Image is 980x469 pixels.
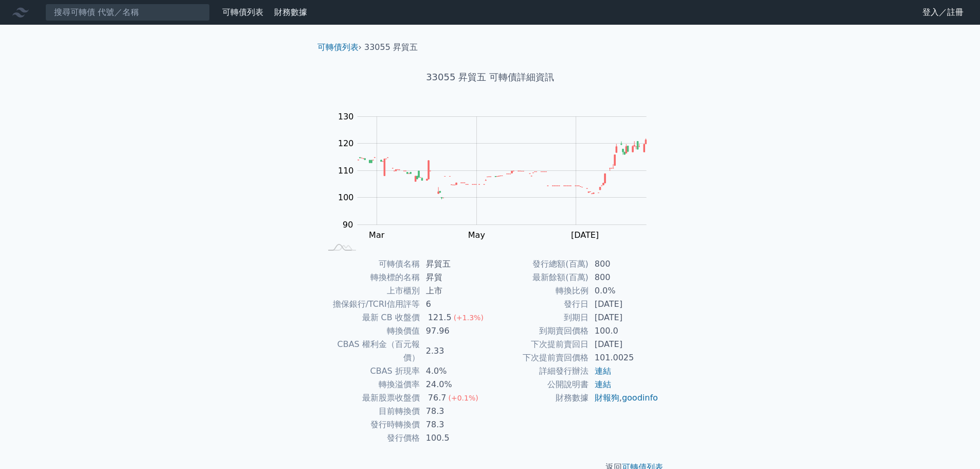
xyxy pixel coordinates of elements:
[589,284,659,298] td: 0.0%
[322,298,420,311] td: 擔保銀行/TCRI信用評等
[420,405,490,418] td: 78.3
[322,257,420,271] td: 可轉債名稱
[490,338,589,351] td: 下次提前賣回日
[317,41,362,54] li: ›
[595,379,611,389] a: 連結
[322,311,420,324] td: 最新 CB 收盤價
[322,431,420,445] td: 發行價格
[322,338,420,364] td: CBAS 權利金（百元報價）
[448,394,478,402] span: (+0.1%)
[420,378,490,391] td: 24.0%
[490,378,589,391] td: 公開說明書
[490,311,589,324] td: 到期日
[317,42,359,52] a: 可轉債列表
[45,4,210,21] input: 搜尋可轉債 代號／名稱
[420,418,490,431] td: 78.3
[426,391,449,405] div: 76.7
[589,324,659,338] td: 100.0
[490,364,589,378] td: 詳細發行辦法
[338,193,354,202] tspan: 100
[420,338,490,364] td: 2.33
[490,284,589,298] td: 轉換比例
[322,284,420,298] td: 上市櫃別
[309,70,671,84] h1: 33055 昇貿五 可轉債詳細資訊
[322,391,420,405] td: 最新股票收盤價
[322,364,420,378] td: CBAS 折現率
[426,311,454,324] div: 121.5
[274,7,307,17] a: 財務數據
[490,351,589,364] td: 下次提前賣回價格
[322,405,420,418] td: 目前轉換價
[364,41,418,54] li: 33055 昇貿五
[420,257,490,271] td: 昇貿五
[420,298,490,311] td: 6
[490,298,589,311] td: 發行日
[589,391,659,405] td: ,
[322,324,420,338] td: 轉換價值
[420,431,490,445] td: 100.5
[589,298,659,311] td: [DATE]
[571,230,599,240] tspan: [DATE]
[322,378,420,391] td: 轉換溢價率
[222,7,263,17] a: 可轉債列表
[490,324,589,338] td: 到期賣回價格
[333,112,662,261] g: Chart
[420,284,490,298] td: 上市
[322,271,420,284] td: 轉換標的名稱
[914,4,972,21] a: 登入／註冊
[589,338,659,351] td: [DATE]
[468,230,485,240] tspan: May
[343,220,353,230] tspan: 90
[622,393,658,403] a: goodinfo
[369,230,385,240] tspan: Mar
[338,112,354,121] tspan: 130
[490,271,589,284] td: 最新餘額(百萬)
[420,271,490,284] td: 昇貿
[420,324,490,338] td: 97.96
[420,364,490,378] td: 4.0%
[322,418,420,431] td: 發行時轉換價
[338,166,354,176] tspan: 110
[490,257,589,271] td: 發行總額(百萬)
[338,138,354,148] tspan: 120
[595,366,611,376] a: 連結
[589,351,659,364] td: 101.0025
[589,311,659,324] td: [DATE]
[595,393,619,403] a: 財報狗
[454,314,484,322] span: (+1.3%)
[490,391,589,405] td: 財務數據
[589,257,659,271] td: 800
[589,271,659,284] td: 800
